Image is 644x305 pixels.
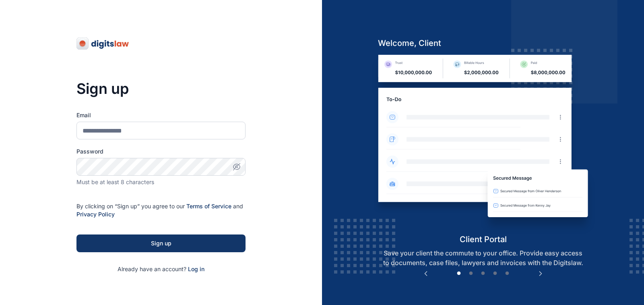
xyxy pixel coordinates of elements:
button: 3 [479,270,487,278]
p: Already have an account? [76,265,246,273]
button: 4 [491,270,499,278]
button: Next [537,270,545,278]
a: Log in [188,266,204,272]
label: Email [76,111,246,119]
h5: client portal [372,234,595,245]
button: Sign up [76,234,246,252]
img: client-portal [372,55,595,233]
img: digitslaw-logo [76,37,130,50]
p: By clicking on “Sign up” you agree to our and [76,202,246,218]
h5: welcome, client [372,37,595,49]
div: Sign up [89,239,233,247]
div: Must be at least 8 characters [76,178,246,186]
h3: Sign up [76,81,246,97]
button: 5 [503,270,511,278]
button: 1 [455,270,463,278]
p: Save your client the commute to your office. Provide easy access to documents, case files, lawyer... [372,248,595,268]
button: Previous [422,270,430,278]
a: Terms of Service [186,203,231,210]
button: 2 [467,270,475,278]
label: Password [76,147,246,156]
a: Privacy Policy [76,211,115,218]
